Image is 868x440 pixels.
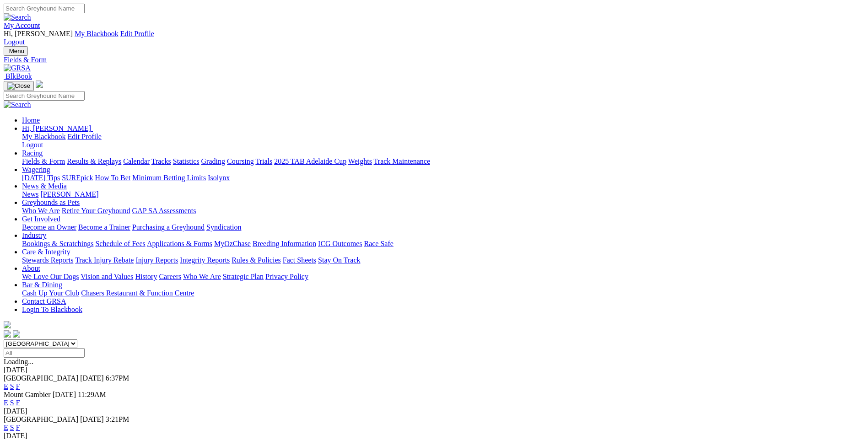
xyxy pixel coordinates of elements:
[22,207,60,215] a: Who We Are
[22,182,67,190] a: News & Media
[4,407,864,415] div: [DATE]
[4,56,864,64] a: Fields & Form
[147,240,212,247] a: Applications & Forms
[22,215,60,223] a: Get Involved
[348,157,372,165] a: Weights
[106,415,129,423] span: 3:21PM
[4,21,40,29] a: My Account
[36,80,43,88] img: logo-grsa-white.png
[80,415,104,423] span: [DATE]
[4,30,864,46] div: My Account
[22,231,46,239] a: Industry
[4,101,31,109] img: Search
[16,382,20,390] a: F
[4,91,85,101] input: Search
[22,256,73,264] a: Stewards Reports
[4,391,51,398] span: Mount Gambier
[151,157,171,165] a: Tracks
[4,348,85,358] input: Select date
[22,157,65,165] a: Fields & Form
[10,382,14,390] a: S
[318,240,362,247] a: ICG Outcomes
[364,240,393,247] a: Race Safe
[22,248,70,256] a: Care & Integrity
[22,273,79,280] a: We Love Our Dogs
[78,223,130,231] a: Become a Trainer
[120,30,154,38] a: Edit Profile
[4,399,8,407] a: E
[4,424,8,431] a: E
[22,264,40,272] a: About
[173,157,199,165] a: Statistics
[22,256,864,264] div: Care & Integrity
[22,116,40,124] a: Home
[214,240,251,247] a: MyOzChase
[135,256,178,264] a: Injury Reports
[13,330,20,338] img: twitter.svg
[22,297,66,305] a: Contact GRSA
[106,374,129,382] span: 6:37PM
[10,399,14,407] a: S
[81,289,194,297] a: Chasers Restaurant & Function Centre
[9,48,24,54] span: Menu
[7,82,30,90] img: Close
[206,223,241,231] a: Syndication
[75,30,119,38] a: My Blackbook
[4,374,78,382] span: [GEOGRAPHIC_DATA]
[78,391,106,398] span: 11:29AM
[22,199,80,206] a: Greyhounds as Pets
[22,223,76,231] a: Become an Owner
[16,399,20,407] a: F
[22,149,43,157] a: Racing
[135,273,157,280] a: History
[4,38,25,46] a: Logout
[223,273,264,280] a: Strategic Plan
[22,124,93,132] a: Hi, [PERSON_NAME]
[180,256,230,264] a: Integrity Reports
[4,30,73,38] span: Hi, [PERSON_NAME]
[4,432,864,440] div: [DATE]
[4,81,34,91] button: Toggle navigation
[22,240,93,247] a: Bookings & Scratchings
[68,133,102,140] a: Edit Profile
[62,207,130,215] a: Retire Your Greyhound
[10,424,14,431] a: S
[4,4,85,13] input: Search
[4,321,11,328] img: logo-grsa-white.png
[283,256,316,264] a: Fact Sheets
[22,141,43,149] a: Logout
[22,157,864,166] div: Racing
[53,391,76,398] span: [DATE]
[22,133,864,149] div: Hi, [PERSON_NAME]
[4,72,32,80] a: BlkBook
[16,424,20,431] a: F
[67,157,121,165] a: Results & Replays
[22,190,864,199] div: News & Media
[22,190,38,198] a: News
[22,223,864,231] div: Get Involved
[4,415,78,423] span: [GEOGRAPHIC_DATA]
[132,174,206,182] a: Minimum Betting Limits
[159,273,181,280] a: Careers
[5,72,32,80] span: BlkBook
[4,330,11,338] img: facebook.svg
[253,240,316,247] a: Breeding Information
[4,366,864,374] div: [DATE]
[22,174,864,182] div: Wagering
[81,273,133,280] a: Vision and Values
[22,133,66,140] a: My Blackbook
[80,374,104,382] span: [DATE]
[318,256,360,264] a: Stay On Track
[208,174,230,182] a: Isolynx
[22,124,91,132] span: Hi, [PERSON_NAME]
[4,13,31,21] img: Search
[183,273,221,280] a: Who We Are
[40,190,98,198] a: [PERSON_NAME]
[4,382,8,390] a: E
[22,174,60,182] a: [DATE] Tips
[227,157,254,165] a: Coursing
[95,240,145,247] a: Schedule of Fees
[201,157,225,165] a: Grading
[22,240,864,248] div: Industry
[22,273,864,281] div: About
